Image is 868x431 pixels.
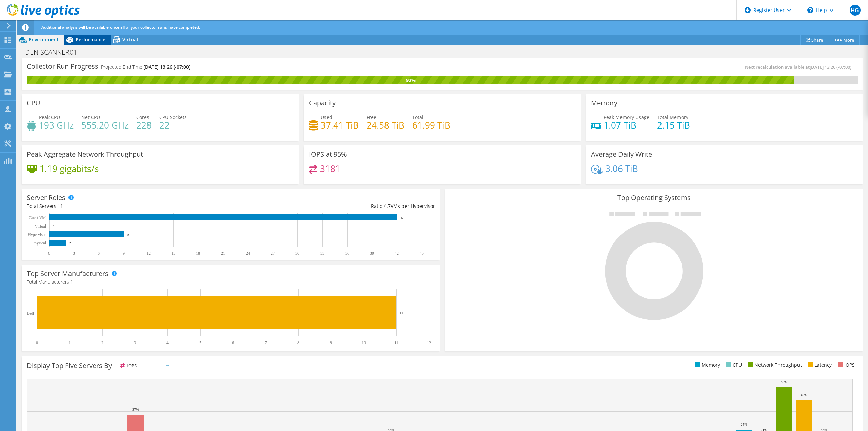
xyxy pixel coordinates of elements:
text: 39 [370,251,374,256]
text: 11 [394,340,398,345]
h4: 1.19 gigabits/s [40,165,99,172]
h3: CPU [27,99,40,107]
text: 60% [781,380,787,384]
text: 36 [345,251,349,256]
text: 37% [132,407,139,411]
span: 11 [58,203,63,209]
text: 27 [271,251,275,256]
span: Additional analysis will be available once all of your collector runs have completed. [41,24,200,30]
text: 30 [295,251,299,256]
text: 42 [395,251,399,256]
span: Total Memory [657,114,688,120]
h3: IOPS at 95% [309,151,347,158]
text: 45 [420,251,424,256]
text: 11 [400,311,403,315]
span: Environment [29,36,59,43]
text: 6 [232,340,234,345]
span: Cores [136,114,149,120]
text: 33 [320,251,324,256]
h3: Peak Aggregate Network Throughput [27,151,143,158]
span: HG [850,5,861,16]
text: 0 [36,340,38,345]
span: Used [321,114,332,120]
h4: 3181 [320,165,340,172]
h4: 3.06 TiB [605,165,638,172]
text: 9 [123,251,125,256]
text: 3 [134,340,136,345]
text: 4 [166,340,169,345]
span: Peak CPU [39,114,60,120]
svg: \n [807,7,813,13]
text: 21 [221,251,225,256]
text: 25% [741,422,747,426]
h4: 37.41 TiB [321,121,359,129]
h4: 555.20 GHz [81,121,129,129]
text: 1 [68,340,71,345]
span: Performance [76,36,105,43]
text: Guest VM [29,215,46,220]
text: 9 [127,233,129,236]
a: Share [800,35,828,45]
h3: Top Operating Systems [450,194,858,201]
h4: 1.07 TiB [604,121,649,129]
text: 2 [101,340,103,345]
h3: Capacity [309,99,336,107]
a: More [828,35,860,45]
text: Dell [27,311,34,316]
h4: 24.58 TiB [367,121,405,129]
span: CPU Sockets [159,114,187,120]
text: 15 [171,251,175,256]
span: Next recalculation available at [745,64,855,70]
li: Network Throughput [746,361,802,369]
h4: Total Manufacturers: [27,278,435,286]
text: 10 [362,340,366,345]
text: 0 [53,224,54,228]
text: 7 [265,340,267,345]
text: 0 [48,251,50,256]
text: 2 [69,241,71,245]
span: Free [367,114,376,120]
h4: 2.15 TiB [657,121,690,129]
h3: Average Daily Write [591,151,652,158]
span: [DATE] 13:26 (-07:00) [810,64,851,70]
text: 5 [199,340,201,345]
text: 18 [196,251,200,256]
li: Latency [806,361,832,369]
div: Total Servers: [27,202,231,210]
span: Total [412,114,423,120]
span: IOPS [118,361,172,370]
span: Peak Memory Usage [604,114,649,120]
text: Physical [32,241,46,246]
text: 3 [73,251,75,256]
text: 49% [801,393,807,397]
text: 9 [330,340,332,345]
text: 8 [297,340,299,345]
text: Hypervisor [28,232,46,237]
span: Net CPU [81,114,100,120]
text: 42 [400,216,403,219]
h4: 228 [136,121,152,129]
text: 12 [146,251,151,256]
div: Ratio: VMs per Hypervisor [231,202,435,210]
h4: 61.99 TiB [412,121,450,129]
li: CPU [725,361,742,369]
text: 24 [246,251,250,256]
li: IOPS [836,361,855,369]
span: [DATE] 13:26 (-07:00) [143,64,190,70]
span: 1 [70,279,73,285]
h4: 22 [159,121,187,129]
text: Virtual [35,224,46,229]
div: 92% [27,77,794,84]
h3: Top Server Manufacturers [27,270,108,277]
h3: Memory [591,99,617,107]
span: 4.7 [384,203,391,209]
text: 12 [427,340,431,345]
h1: DEN-SCANNER01 [22,48,87,56]
h4: Projected End Time: [101,63,190,71]
span: Virtual [122,36,138,43]
li: Memory [693,361,720,369]
text: 6 [98,251,100,256]
h4: 193 GHz [39,121,74,129]
h3: Server Roles [27,194,65,201]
